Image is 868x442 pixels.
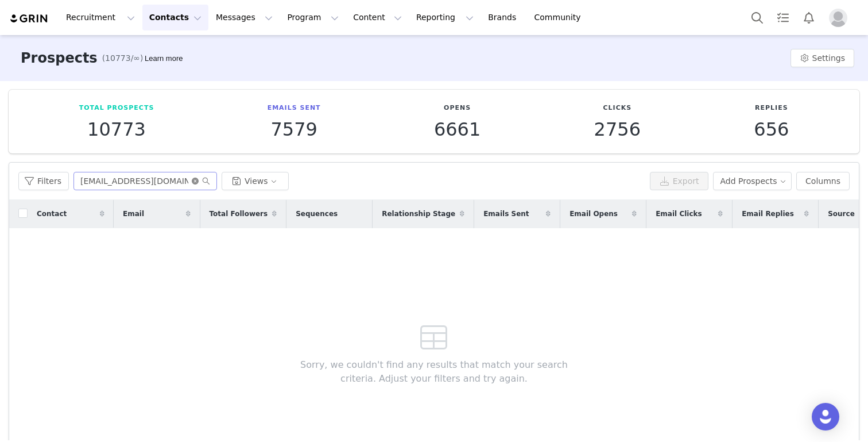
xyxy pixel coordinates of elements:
[650,172,708,190] button: Export
[73,172,217,190] input: Search...
[268,103,321,113] p: Emails Sent
[483,209,529,219] span: Emails Sent
[21,48,98,68] h3: Prospects
[656,209,702,219] span: Email Clicks
[829,9,847,27] img: placeholder-profile.jpg
[283,358,586,386] span: Sorry, we couldn't find any results that match your search criteria. Adjust your filters and try ...
[754,103,789,113] p: Replies
[192,178,199,185] i: icon: close-circle
[434,103,480,113] p: Opens
[754,119,789,140] p: 656
[409,5,480,30] button: Reporting
[790,49,854,67] button: Settings
[770,5,796,30] a: Tasks
[142,5,208,30] button: Contacts
[713,172,792,190] button: Add Prospects
[210,209,268,219] span: Total Followers
[569,209,618,219] span: Email Opens
[382,209,455,219] span: Relationship Stage
[222,172,289,190] button: Views
[528,5,593,30] a: Community
[742,209,794,219] span: Email Replies
[79,119,154,140] p: 10773
[142,53,185,64] div: Tooltip anchor
[102,52,144,64] span: (10773/∞)
[59,5,142,30] button: Recruitment
[594,119,641,140] p: 2756
[796,5,821,30] button: Notifications
[594,103,641,113] p: Clicks
[18,172,69,190] button: Filters
[9,13,49,24] img: grin logo
[796,172,850,190] button: Columns
[822,9,859,27] button: Profile
[745,5,770,30] button: Search
[434,119,480,140] p: 6661
[123,209,144,219] span: Email
[209,5,280,30] button: Messages
[79,103,154,113] p: Total Prospects
[202,177,210,185] i: icon: search
[280,5,346,30] button: Program
[268,119,321,140] p: 7579
[37,209,67,219] span: Contact
[481,5,526,30] a: Brands
[296,209,338,219] span: Sequences
[346,5,409,30] button: Content
[812,403,839,431] div: Open Intercom Messenger
[828,209,855,219] span: Source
